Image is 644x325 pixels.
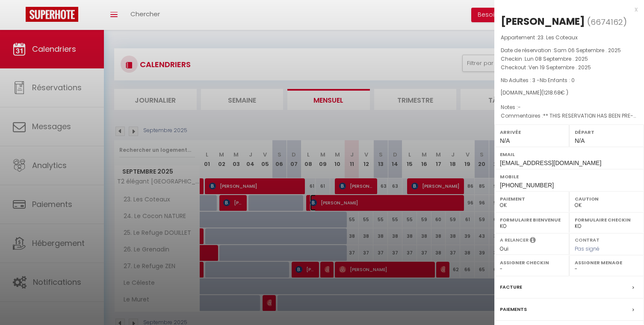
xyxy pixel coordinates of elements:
[500,160,601,166] span: [EMAIL_ADDRESS][DOMAIN_NAME]
[500,128,564,136] label: Arrivée
[500,172,638,181] label: Mobile
[500,195,564,203] label: Paiement
[500,236,529,244] label: A relancer
[544,89,561,96] span: 1218.68
[575,128,638,136] label: Départ
[501,63,638,72] p: Checkout :
[530,236,536,246] i: Sélectionner OUI si vous souhaiter envoyer les séquences de messages post-checkout
[500,258,564,267] label: Assigner Checkin
[500,182,554,189] span: [PHONE_NUMBER]
[500,137,510,144] span: N/A
[575,245,600,252] span: Pas signé
[575,137,585,144] span: N/A
[518,103,521,111] span: -
[7,3,32,29] button: Ouvrir le widget de chat LiveChat
[525,55,588,62] span: Lun 08 Septembre . 2025
[501,112,638,120] p: Commentaires :
[587,16,627,28] span: ( )
[501,55,638,63] p: Checkin :
[501,33,638,42] p: Appartement :
[529,64,591,71] span: Ven 19 Septembre . 2025
[501,46,638,55] p: Date de réservation :
[500,216,564,224] label: Formulaire Bienvenue
[501,77,575,84] span: Nb Adultes : 3 -
[501,103,638,112] p: Notes :
[538,34,578,41] span: 23. Les Coteaux
[500,150,638,159] label: Email
[501,89,638,97] div: [DOMAIN_NAME]
[500,283,522,292] label: Facture
[540,77,575,84] span: Nb Enfants : 0
[501,15,585,28] div: [PERSON_NAME]
[575,236,600,242] label: Contrat
[575,216,638,224] label: Formulaire Checkin
[575,258,638,267] label: Assigner Menage
[500,305,527,314] label: Paiements
[554,47,621,54] span: Sam 06 Septembre . 2025
[591,17,623,27] span: 6674162
[575,195,638,203] label: Caution
[541,89,568,96] span: ( € )
[494,4,638,15] div: x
